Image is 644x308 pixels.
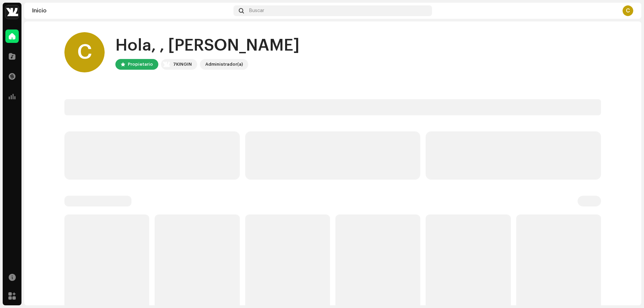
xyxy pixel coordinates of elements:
[173,60,192,68] div: 7KINGIN
[623,5,633,16] div: C
[249,8,264,13] span: Buscar
[115,35,300,56] div: Hola, , [PERSON_NAME]
[162,60,170,68] img: a0cb7215-512d-4475-8dcc-39c3dc2549d0
[205,60,243,68] div: Administrador(a)
[128,60,153,68] div: Propietario
[32,8,231,13] div: Inicio
[5,5,19,19] img: a0cb7215-512d-4475-8dcc-39c3dc2549d0
[64,32,105,72] div: C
